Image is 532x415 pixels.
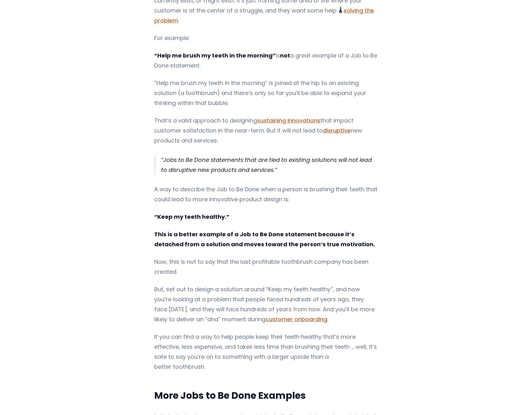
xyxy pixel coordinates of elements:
p: A way to describe the Job to Be Done when a person is brushing their teeth that could lead to mor... [154,184,377,204]
p: “Help me brush my teeth in the morning” is joined at the hip to an existing solution (a toothbrus... [154,78,377,108]
p: Jobs to Be Done statements that are tied to existing solutions will not lead to disruptive new pr... [161,155,377,175]
p: For example: [154,33,377,43]
strong: “Help me brush my teeth in the morning” [154,52,276,59]
a: disruptive [323,127,351,134]
strong: This is a better example of a Job to Be Done statement because it’s detached from a solution and ... [154,230,375,248]
h2: More Jobs to Be Done Examples [154,389,377,402]
p: If you can find a way to help people keep their teeth healthy that’s more effective, less expensi... [154,332,377,372]
p: But, set out to design a solution around “Keep my teeth healthy”, and now you’re looking at a pro... [154,284,377,324]
strong: not [280,52,290,59]
strong: “Keep my teeth healthy.” [154,213,229,221]
p: is a great example of a Job to Be Done statement. [154,51,377,71]
p: That’s a valid approach to designing that impact customer satisfaction in the near-term. But it w... [154,116,377,146]
a: sustaining innovations [257,117,320,124]
p: Now, this is not to say that the last profitable toothbrush company has been created. [154,257,377,277]
a: customer onboarding [265,315,327,323]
